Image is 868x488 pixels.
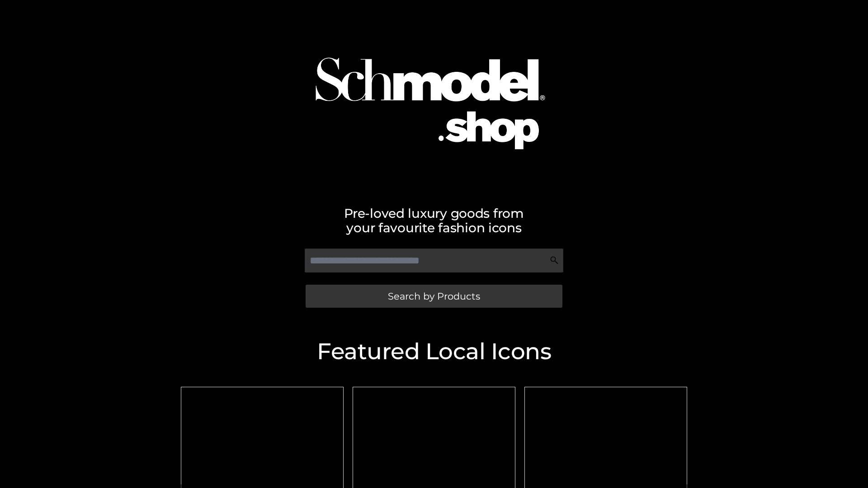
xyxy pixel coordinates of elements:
h2: Pre-loved luxury goods from your favourite fashion icons [176,206,692,235]
a: Search by Products [306,285,562,308]
h2: Featured Local Icons​ [176,340,692,363]
span: Search by Products [388,291,480,301]
img: Search Icon [550,256,559,265]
